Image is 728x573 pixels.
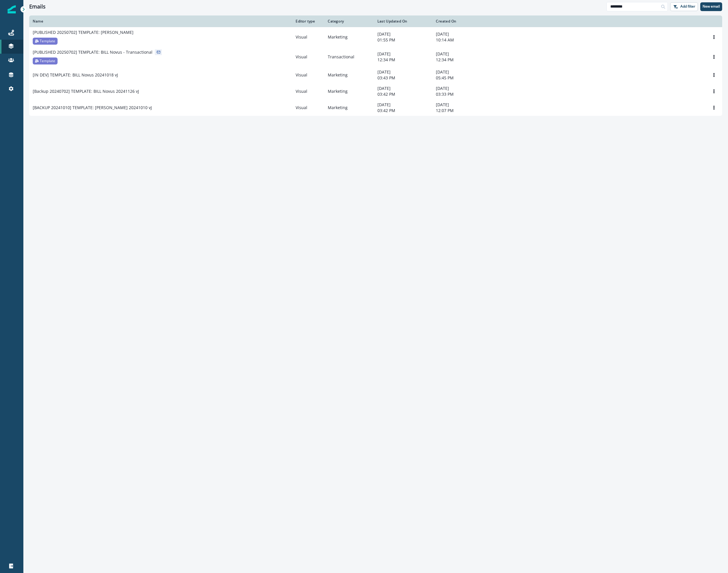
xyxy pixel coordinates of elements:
p: [DATE] [436,51,487,57]
button: Add filter [670,2,698,11]
td: Visual [292,47,324,67]
td: Marketing [324,67,374,83]
button: Options [709,71,719,79]
a: [PUBLISHED 20250702] TEMPLATE: [PERSON_NAME]TemplateVisualMarketing[DATE]01:55 PM[DATE]10:14 AMOp... [29,27,722,47]
p: [DATE] [436,31,487,37]
button: Options [709,103,719,112]
div: Editor type [296,19,321,24]
h1: Emails [29,4,46,10]
p: 03:33 PM [436,91,487,97]
td: Marketing [324,83,374,99]
p: [DATE] [436,102,487,108]
p: [DATE] [436,85,487,91]
button: Options [709,33,719,41]
p: 12:34 PM [377,57,429,63]
td: Marketing [324,99,374,116]
td: Visual [292,83,324,99]
td: Transactional [324,47,374,67]
p: [DATE] [436,69,487,75]
td: Visual [292,67,324,83]
div: Name [33,19,289,24]
p: 10:14 AM [436,37,487,43]
a: [Backup 20240702] TEMPLATE: BILL Novus 20241126 vJVisualMarketing[DATE]03:42 PM[DATE]03:33 PMOptions [29,83,722,99]
p: 05:45 PM [436,75,487,81]
p: [PUBLISHED 20250702] TEMPLATE: BILL Novus - Transactional [33,49,152,55]
p: 03:42 PM [377,91,429,97]
p: 01:55 PM [377,37,429,43]
p: 12:34 PM [436,57,487,63]
a: [PUBLISHED 20250702] TEMPLATE: BILL Novus - TransactionalTemplateVisualTransactional[DATE]12:34 P... [29,47,722,67]
button: Options [709,53,719,61]
p: Template [40,38,55,44]
p: [IN DEV] TEMPLATE: BILL Novus 20241018 vJ [33,72,118,78]
div: Category [328,19,370,24]
p: 12:07 PM [436,108,487,113]
a: [BACKUP 20241010] TEMPLATE: [PERSON_NAME] 20241010 vJVisualMarketing[DATE]03:42 PM[DATE]12:07 PMO... [29,99,722,116]
td: Visual [292,99,324,116]
p: 03:42 PM [377,108,429,113]
p: [DATE] [377,69,429,75]
p: Add filter [680,4,695,8]
button: New email [700,2,722,11]
div: Last Updated On [377,19,429,24]
td: Marketing [324,27,374,47]
img: Inflection [8,5,16,13]
p: [Backup 20240702] TEMPLATE: BILL Novus 20241126 vJ [33,88,139,94]
p: [DATE] [377,51,429,57]
p: [BACKUP 20241010] TEMPLATE: [PERSON_NAME] 20241010 vJ [33,105,152,111]
a: [IN DEV] TEMPLATE: BILL Novus 20241018 vJVisualMarketing[DATE]03:43 PM[DATE]05:45 PMOptions [29,67,722,83]
p: [DATE] [377,31,429,37]
p: New email [703,4,720,8]
p: [PUBLISHED 20250702] TEMPLATE: [PERSON_NAME] [33,29,134,35]
p: 03:43 PM [377,75,429,81]
p: [DATE] [377,102,429,108]
p: Template [40,58,55,64]
p: [DATE] [377,85,429,91]
button: Options [709,87,719,96]
td: Visual [292,27,324,47]
div: Created On [436,19,487,24]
